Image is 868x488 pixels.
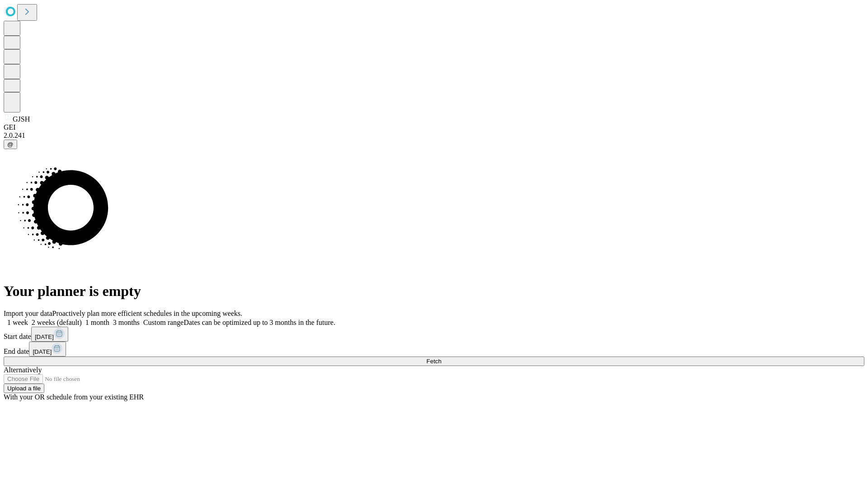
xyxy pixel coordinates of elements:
div: Start date [4,327,864,342]
span: Fetch [426,358,441,365]
div: 2.0.241 [4,131,864,140]
span: Alternatively [4,366,42,374]
span: Custom range [143,319,184,326]
span: [DATE] [35,333,54,340]
span: GJSH [13,115,30,123]
span: Import your data [4,310,52,317]
span: 1 month [85,319,109,326]
span: @ [7,141,14,148]
span: Proactively plan more efficient schedules in the upcoming weeks. [52,310,242,317]
button: [DATE] [29,342,66,357]
div: End date [4,342,864,357]
span: 1 week [7,319,28,326]
button: Upload a file [4,384,44,393]
span: 2 weeks (default) [32,319,82,326]
button: [DATE] [31,327,68,342]
span: [DATE] [33,348,52,355]
button: @ [4,140,17,149]
button: Fetch [4,357,864,366]
div: GEI [4,123,864,131]
span: Dates can be optimized up to 3 months in the future. [184,319,335,326]
span: 3 months [113,319,140,326]
span: With your OR schedule from your existing EHR [4,393,144,401]
h1: Your planner is empty [4,283,864,300]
